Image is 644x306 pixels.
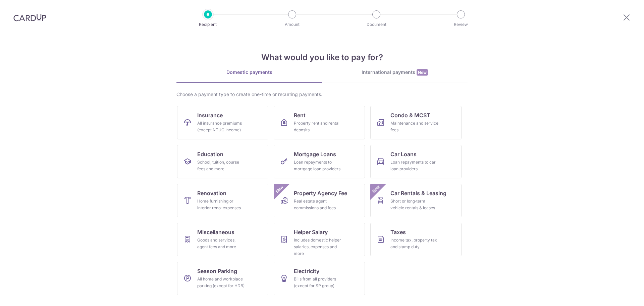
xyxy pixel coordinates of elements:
[390,198,439,211] div: Short or long‑term vehicle rentals & leases
[390,189,446,197] span: Car Rentals & Leasing
[294,159,342,172] div: Loan repayments to mortgage loan providers
[390,150,417,158] span: Car Loans
[197,120,246,133] div: All insurance premiums (except NTUC Income)
[197,267,237,275] span: Season Parking
[390,228,406,236] span: Taxes
[294,120,342,133] div: Property rent and rental deposits
[371,184,382,195] span: New
[390,120,439,133] div: Maintenance and service fees
[197,198,246,211] div: Home furnishing or interior reno-expenses
[183,21,233,28] p: Recipient
[294,111,306,119] span: Rent
[294,228,328,236] span: Helper Salary
[352,21,401,28] p: Document
[197,159,246,172] div: School, tuition, course fees and more
[294,150,336,158] span: Mortgage Loans
[370,145,462,178] a: Car LoansLoan repayments to car loan providers
[390,111,430,119] span: Condo & MCST
[294,237,342,257] div: Includes domestic helper salaries, expenses and more
[436,21,486,28] p: Review
[176,51,468,63] h4: What would you like to pay for?
[294,198,342,211] div: Real estate agent commissions and fees
[601,286,637,303] iframe: Opens a widget where you can find more information
[370,106,462,139] a: Condo & MCSTMaintenance and service fees
[294,267,319,275] span: Electricity
[267,21,317,28] p: Amount
[197,237,246,250] div: Goods and services, agent fees and more
[390,159,439,172] div: Loan repayments to car loan providers
[197,228,234,236] span: Miscellaneous
[177,223,268,256] a: MiscellaneousGoods and services, agent fees and more
[197,150,223,158] span: Education
[274,184,285,195] span: New
[370,184,462,217] a: Car Rentals & LeasingShort or long‑term vehicle rentals & leasesNew
[274,223,365,256] a: Helper SalaryIncludes domestic helper salaries, expenses and more
[294,276,342,289] div: Bills from all providers (except for SP group)
[274,106,365,139] a: RentProperty rent and rental deposits
[197,276,246,289] div: All home and workplace parking (except for HDB)
[177,262,268,295] a: Season ParkingAll home and workplace parking (except for HDB)
[294,189,347,197] span: Property Agency Fee
[177,184,268,217] a: RenovationHome furnishing or interior reno-expenses
[417,69,428,76] span: New
[13,13,46,21] img: CardUp
[197,111,223,119] span: Insurance
[177,145,268,178] a: EducationSchool, tuition, course fees and more
[197,189,226,197] span: Renovation
[274,262,365,295] a: ElectricityBills from all providers (except for SP group)
[177,106,268,139] a: InsuranceAll insurance premiums (except NTUC Income)
[274,145,365,178] a: Mortgage LoansLoan repayments to mortgage loan providers
[176,69,322,76] div: Domestic payments
[390,237,439,250] div: Income tax, property tax and stamp duty
[274,184,365,217] a: Property Agency FeeReal estate agent commissions and feesNew
[322,69,468,76] div: International payments
[370,223,462,256] a: TaxesIncome tax, property tax and stamp duty
[176,91,468,98] div: Choose a payment type to create one-time or recurring payments.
